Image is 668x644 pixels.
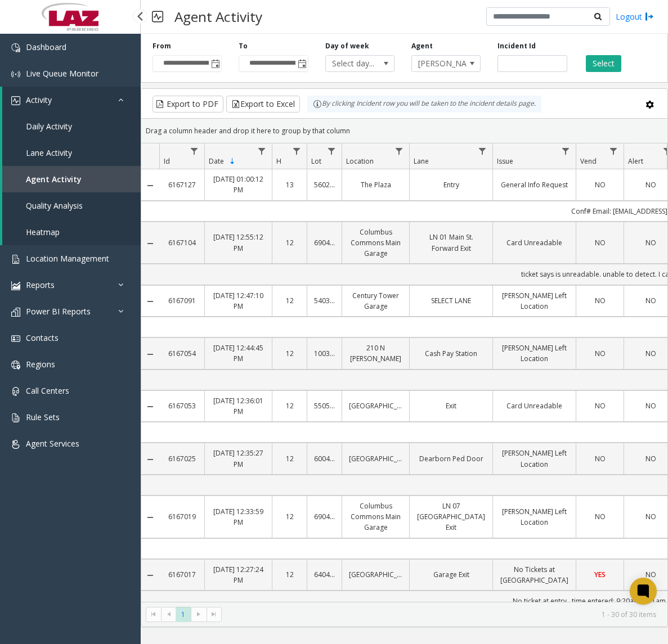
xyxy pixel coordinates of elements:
a: Activity [2,87,141,113]
a: Id Filter Menu [187,143,202,159]
a: 560203 [314,179,335,190]
a: SELECT LANE [416,295,486,306]
span: Vend [580,156,597,166]
a: Heatmap [2,219,141,245]
a: [DATE] 12:47:10 PM [212,290,265,312]
a: Dearborn Ped Door [416,453,486,464]
img: logout [645,11,654,22]
img: 'icon' [11,255,20,264]
a: Collapse Details [141,402,159,411]
a: 100324 [314,348,335,359]
a: 12 [279,295,300,306]
img: 'icon' [11,440,20,449]
a: [DATE] 12:27:24 PM [212,564,265,586]
span: NO [595,454,606,463]
img: 'icon' [11,281,20,290]
a: [DATE] 12:55:12 PM [212,232,265,253]
a: 690412 [314,237,335,248]
a: [PERSON_NAME] Left Location [500,448,569,469]
a: Collapse Details [141,513,159,522]
a: 540358 [314,295,335,306]
kendo-pager-info: 1 - 30 of 30 items [228,610,656,619]
div: Data table [141,143,667,601]
img: 'icon' [11,70,20,79]
span: Lane Activity [26,147,72,158]
a: Card Unreadable [500,237,569,248]
a: [GEOGRAPHIC_DATA] [349,569,402,580]
a: Cash Pay Station [416,348,486,359]
a: [PERSON_NAME] Left Location [500,506,569,528]
span: Power BI Reports [26,306,91,317]
a: 13 [279,179,300,190]
a: Columbus Commons Main Garage [349,227,402,259]
button: Export to Excel [226,96,300,112]
a: [DATE] 12:36:01 PM [212,395,265,417]
span: NO [595,401,606,411]
span: NO [595,238,606,247]
span: NO [595,512,606,521]
a: Agent Activity [2,166,141,192]
a: 12 [279,453,300,464]
span: [PERSON_NAME] [412,56,467,71]
a: General Info Request [500,179,569,190]
a: Lot Filter Menu [324,143,339,159]
span: Live Queue Monitor [26,68,98,79]
span: Daily Activity [26,121,72,132]
span: Toggle popup [295,56,308,71]
img: pageIcon [152,3,163,30]
a: NO [583,295,617,306]
button: Export to PDF [153,96,223,112]
span: Activity [26,94,52,105]
img: 'icon' [11,96,20,105]
a: [PERSON_NAME] Left Location [500,290,569,312]
span: Agent Activity [26,174,82,184]
a: 6167104 [166,237,198,248]
a: 550570 [314,400,335,411]
a: 12 [279,400,300,411]
div: Drag a column header and drop it here to group by that column [141,121,667,141]
a: Garage Exit [416,569,486,580]
img: 'icon' [11,308,20,317]
img: infoIcon.svg [313,100,322,109]
a: 6167054 [166,348,198,359]
span: Sortable [228,157,237,166]
a: [PERSON_NAME] Left Location [500,343,569,364]
a: [DATE] 01:00:12 PM [212,174,265,195]
a: YES [583,569,617,580]
span: Date [209,156,224,166]
div: By clicking Incident row you will be taken to the incident details page. [307,96,541,112]
a: Entry [416,179,486,190]
a: Collapse Details [141,239,159,248]
a: NO [583,348,617,359]
a: [DATE] 12:33:59 PM [212,506,265,528]
span: YES [594,570,606,579]
a: Location Filter Menu [392,143,407,159]
span: Issue [497,156,513,166]
h3: Agent Activity [169,3,268,30]
label: Agent [411,41,433,51]
a: 6167091 [166,295,198,306]
a: Quality Analysis [2,192,141,219]
img: 'icon' [11,361,20,370]
a: H Filter Menu [289,143,304,159]
a: NO [583,453,617,464]
button: Select [586,55,621,72]
span: NO [595,180,606,190]
a: [DATE] 12:44:45 PM [212,343,265,364]
a: 12 [279,569,300,580]
span: Contacts [26,332,59,343]
a: Lane Filter Menu [475,143,490,159]
a: Collapse Details [141,181,159,190]
a: 12 [279,348,300,359]
a: Collapse Details [141,297,159,306]
a: 6167025 [166,453,198,464]
img: 'icon' [11,413,20,422]
a: No Tickets at [GEOGRAPHIC_DATA] [500,564,569,586]
span: Id [164,156,170,166]
a: NO [583,511,617,522]
label: To [239,41,248,51]
a: 210 N [PERSON_NAME] [349,343,402,364]
a: Daily Activity [2,113,141,139]
a: 640492 [314,569,335,580]
img: 'icon' [11,387,20,396]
